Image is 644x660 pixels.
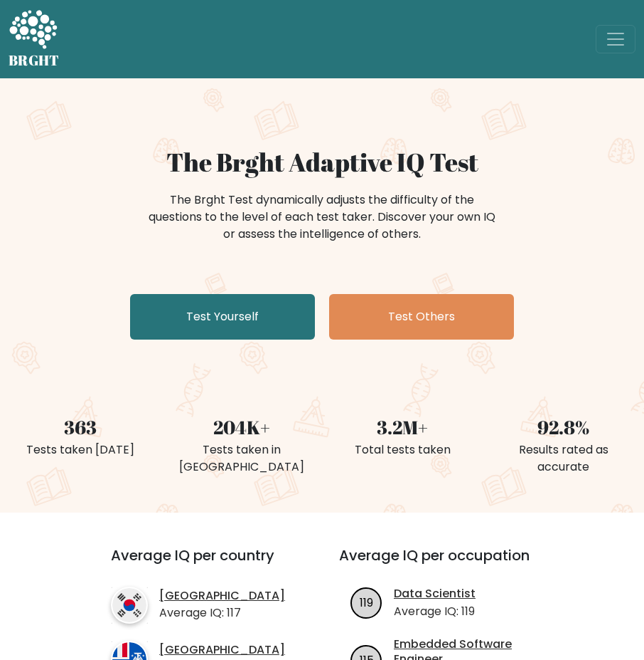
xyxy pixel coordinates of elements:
a: Test Others [329,294,514,340]
div: Total tests taken [331,441,475,459]
div: Tests taken [DATE] [9,441,153,459]
a: BRGHT [9,6,60,73]
h3: Average IQ per occupation [339,547,550,581]
div: 204K+ [170,414,314,441]
p: Average IQ: 117 [159,604,285,622]
div: 92.8% [492,414,636,441]
h1: The Brght Adaptive IQ Test [9,147,635,177]
a: Data Scientist [394,587,476,602]
a: [GEOGRAPHIC_DATA] [159,643,285,658]
div: The Brght Test dynamically adjusts the difficulty of the questions to the level of each test take... [144,192,500,243]
h3: Average IQ per country [111,547,288,581]
div: Tests taken in [GEOGRAPHIC_DATA] [170,441,314,476]
p: Average IQ: 119 [394,603,476,620]
img: country [111,587,148,624]
a: Test Yourself [130,294,315,340]
text: 119 [360,594,373,611]
div: Results rated as accurate [492,441,636,476]
a: [GEOGRAPHIC_DATA] [159,589,285,604]
h5: BRGHT [9,52,60,69]
div: 3.2M+ [331,414,475,441]
div: 363 [9,414,153,441]
button: Toggle navigation [596,25,635,53]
